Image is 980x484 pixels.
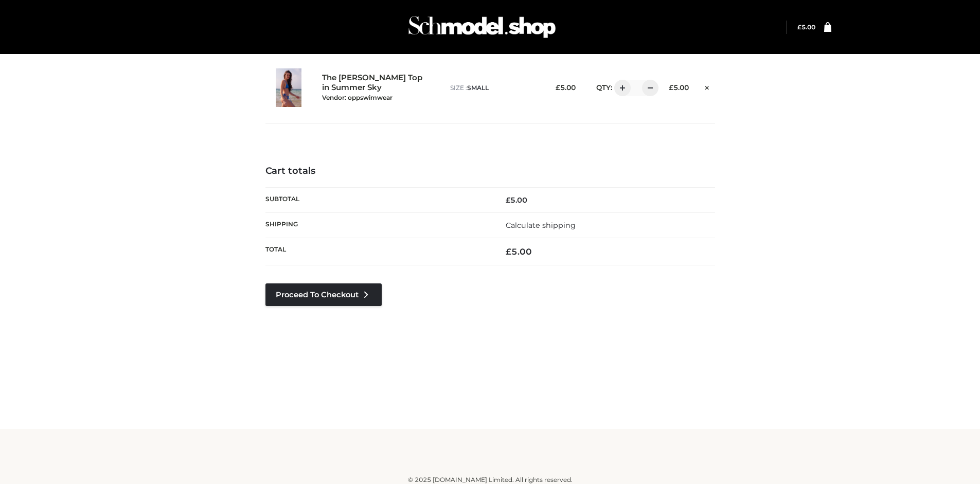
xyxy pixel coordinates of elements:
[322,73,428,102] a: The [PERSON_NAME] Top in Summer SkyVendor: oppswimwear
[669,83,673,92] span: £
[450,83,538,93] p: size :
[265,212,490,238] th: Shipping
[265,166,715,177] h4: Cart totals
[556,83,560,92] span: £
[797,23,815,31] bdi: 5.00
[797,23,801,31] span: £
[797,23,815,31] a: £5.00
[506,221,576,230] a: Calculate shipping
[265,187,490,212] th: Subtotal
[467,84,489,92] span: SMALL
[506,195,510,205] span: £
[506,246,511,257] span: £
[265,238,490,265] th: Total
[405,7,559,47] img: Schmodel Admin 964
[265,283,382,306] a: Proceed to Checkout
[556,83,576,92] bdi: 5.00
[322,94,393,101] small: Vendor: oppswimwear
[699,80,715,93] a: Remove this item
[669,83,689,92] bdi: 5.00
[586,80,651,96] div: QTY:
[506,246,532,257] bdi: 5.00
[506,195,527,205] bdi: 5.00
